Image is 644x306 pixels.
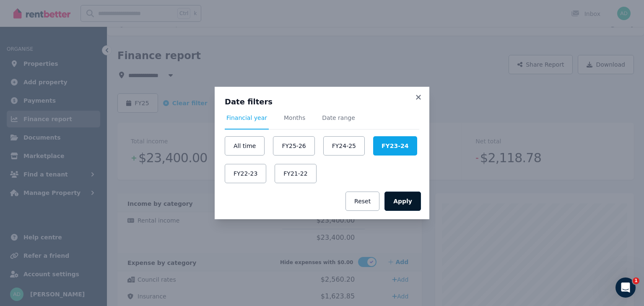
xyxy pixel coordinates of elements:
[384,192,421,211] button: Apply
[226,114,267,122] span: Financial year
[373,136,417,156] button: FY23-24
[323,136,365,156] button: FY24-25
[633,277,639,284] span: 1
[284,114,305,122] span: Months
[225,164,266,183] button: FY22-23
[322,114,355,122] span: Date range
[275,164,316,183] button: FY21-22
[273,136,314,156] button: FY25-26
[225,114,419,130] nav: Tabs
[225,136,265,156] button: All time
[225,97,419,107] h3: Date filters
[345,192,379,211] button: Reset
[615,277,636,298] iframe: Intercom live chat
